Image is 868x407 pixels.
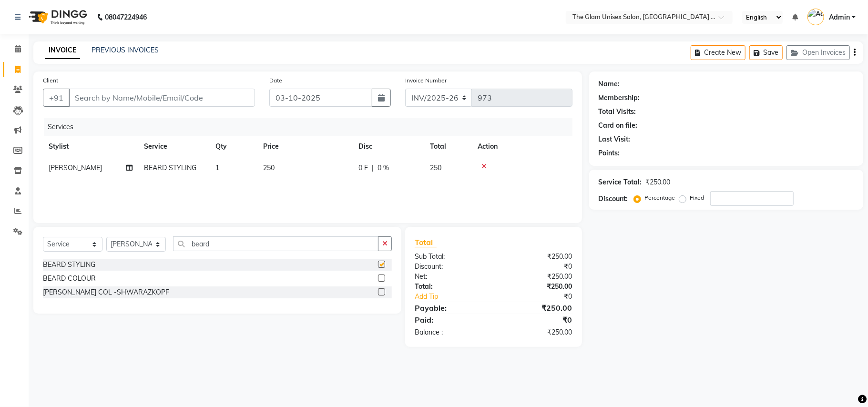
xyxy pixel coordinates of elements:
button: Open Invoices [786,45,850,60]
span: [PERSON_NAME] [49,163,102,172]
span: 250 [263,163,275,172]
button: Create New [691,45,745,60]
a: INVOICE [45,42,80,59]
span: | [372,163,374,173]
div: Discount: [408,262,493,272]
div: Total: [408,282,493,292]
input: Search or Scan [173,236,378,251]
span: BEARD STYLING [144,163,196,172]
div: Sub Total: [408,252,493,262]
label: Client [43,76,58,85]
div: Total Visits: [599,107,636,117]
th: Action [472,136,572,157]
img: Admin [807,9,824,25]
div: Membership: [599,93,640,103]
div: Payable: [408,302,493,314]
div: ₹250.00 [493,302,579,314]
div: Name: [599,79,620,89]
div: ₹0 [493,262,579,272]
img: logo [24,4,90,31]
div: BEARD STYLING [43,260,95,270]
span: 0 % [378,163,389,173]
div: Net: [408,272,493,282]
label: Invoice Number [405,76,447,85]
a: PREVIOUS INVOICES [92,46,159,54]
div: Services [44,118,580,136]
th: Price [257,136,353,157]
span: Admin [829,12,850,22]
button: +91 [43,89,70,107]
div: Last Visit: [599,134,631,144]
div: Paid: [408,314,493,326]
span: Total [415,237,437,247]
div: ₹250.00 [493,272,579,282]
a: Add Tip [408,292,508,302]
th: Service [138,136,210,157]
div: ₹250.00 [493,252,579,262]
div: [PERSON_NAME] COL -SHWARAZKOPF [43,287,169,297]
span: 1 [215,163,219,172]
div: Points: [599,148,620,158]
button: Save [749,45,783,60]
th: Disc [353,136,424,157]
b: 08047224946 [105,4,147,31]
div: ₹0 [508,292,579,302]
span: 250 [430,163,441,172]
div: BEARD COLOUR [43,274,96,284]
div: Balance : [408,327,493,337]
label: Fixed [690,193,705,202]
label: Date [269,76,282,85]
th: Total [424,136,472,157]
div: Service Total: [599,177,642,187]
div: Card on file: [599,121,638,131]
div: ₹0 [493,314,579,326]
label: Percentage [645,193,675,202]
span: 0 F [358,163,368,173]
div: ₹250.00 [493,282,579,292]
input: Search by Name/Mobile/Email/Code [69,89,255,107]
div: ₹250.00 [646,177,671,187]
div: ₹250.00 [493,327,579,337]
th: Stylist [43,136,138,157]
div: Discount: [599,194,628,204]
th: Qty [210,136,257,157]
